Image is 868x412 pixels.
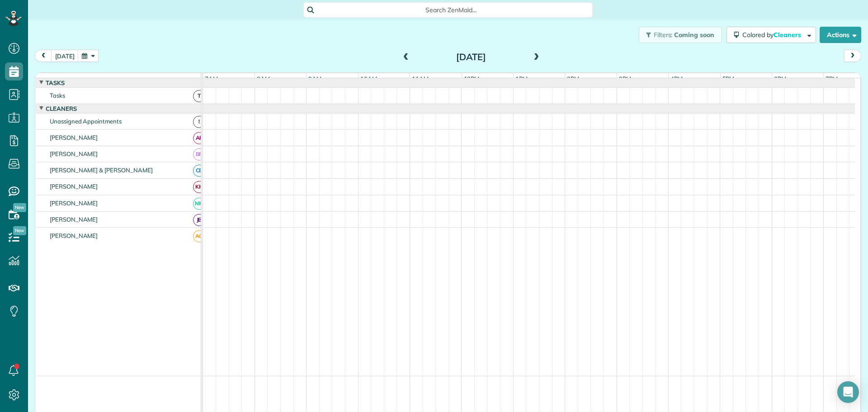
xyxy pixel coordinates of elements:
[721,75,736,82] span: 5pm
[193,90,205,102] span: T
[193,116,205,128] span: !
[48,216,100,223] span: [PERSON_NAME]
[674,31,715,39] span: Coming soon
[565,75,581,82] span: 2pm
[35,50,52,62] button: prev
[44,105,79,112] span: Cleaners
[462,75,481,82] span: 12pm
[48,92,67,99] span: Tasks
[837,381,859,403] div: Open Intercom Messenger
[193,181,205,193] span: KH
[255,75,272,82] span: 8am
[193,132,205,144] span: AF
[51,50,79,62] button: [DATE]
[193,198,205,210] span: NM
[193,230,205,242] span: AG
[13,203,26,212] span: New
[410,75,430,82] span: 11am
[193,214,205,226] span: JB
[48,118,123,125] span: Unassigned Appointments
[48,232,100,239] span: [PERSON_NAME]
[307,75,323,82] span: 9am
[774,31,802,39] span: Cleaners
[820,27,861,43] button: Actions
[359,75,379,82] span: 10am
[415,52,528,62] h2: [DATE]
[654,31,673,39] span: Filters:
[772,75,788,82] span: 6pm
[48,199,100,207] span: [PERSON_NAME]
[742,31,804,39] span: Colored by
[48,183,100,190] span: [PERSON_NAME]
[669,75,684,82] span: 4pm
[193,165,205,177] span: CB
[48,134,100,141] span: [PERSON_NAME]
[617,75,633,82] span: 3pm
[514,75,529,82] span: 1pm
[44,79,66,86] span: Tasks
[726,27,816,43] button: Colored byCleaners
[13,226,26,235] span: New
[193,148,205,161] span: BR
[824,75,840,82] span: 7pm
[48,150,100,157] span: [PERSON_NAME]
[203,75,220,82] span: 7am
[844,50,861,62] button: next
[48,166,155,174] span: [PERSON_NAME] & [PERSON_NAME]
